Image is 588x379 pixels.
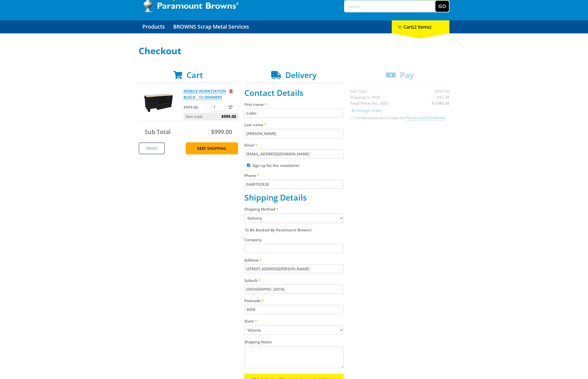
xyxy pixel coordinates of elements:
label: Address [244,257,344,263]
label: First name [244,101,344,107]
input: Please enter your last name. [244,129,344,138]
div: Cart [392,20,449,33]
a: Go to the Products page [139,20,168,33]
span: (2 items) [413,24,431,30]
label: Email [244,142,344,148]
a: MOBILE WORKSTATION BLACK - 15 DRAWERS [183,89,226,100]
span: $999.00 [211,128,232,136]
label: Suburb [244,277,344,283]
input: Please enter your email address. [244,149,344,158]
label: Company [244,237,344,243]
input: Search [345,1,435,12]
input: Please enter your telephone number. [244,180,344,189]
label: State [244,318,344,324]
label: Shipping Method [244,206,344,212]
h1: Checkout [139,46,449,56]
a: Go to the BROWNS Scrap Metal Services page [169,20,253,33]
a: Print [139,142,165,154]
label: Last name [244,122,344,128]
input: Please enter your first name. [244,109,344,118]
label: Sign up for the newsletter [252,163,300,168]
img: MOBILE WORKSTATION BLACK - 15 DRAWERS [143,88,173,118]
h2: Contact Details [244,88,344,98]
a: Remove from cart [229,89,233,94]
span: $999.00 [221,113,236,120]
span: Sub Total [145,128,170,136]
label: Postcode [244,298,344,304]
em: To Be Booked By Paramount Browns' [244,227,312,232]
span: Delivery [285,70,317,80]
h2: Shipping Details [244,193,344,202]
label: Shipping Notes [244,339,344,345]
a: Keep Shopping [186,142,238,154]
input: Please enter your postcode. [244,305,344,314]
select: Please select a shipping method. [244,213,344,223]
input: Please enter your address. [244,264,344,273]
label: Phone [244,172,344,178]
select: Please select your state. [244,325,344,335]
p: $999.00 [183,104,210,110]
span: Cart [186,70,203,80]
p: Item total: [183,113,238,120]
button: Go [435,1,449,12]
input: Please enter your suburb. [244,285,344,294]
